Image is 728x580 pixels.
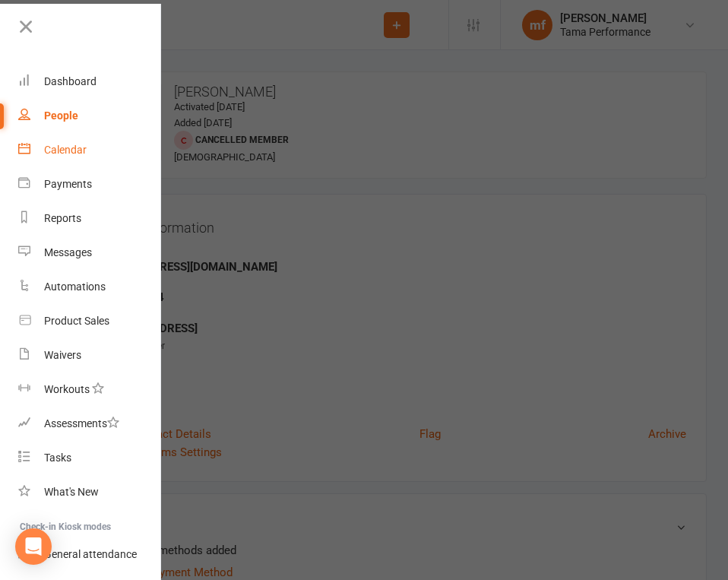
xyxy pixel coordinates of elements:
[18,304,162,338] a: Product Sales
[44,417,119,429] div: Assessments
[18,475,162,509] a: What's New
[44,75,97,87] div: Dashboard
[18,407,162,441] a: Assessments
[44,246,92,258] div: Messages
[44,315,109,327] div: Product Sales
[18,270,162,304] a: Automations
[44,280,106,293] div: Automations
[44,452,71,464] div: Tasks
[44,178,92,190] div: Payments
[18,236,162,270] a: Messages
[18,65,162,99] a: Dashboard
[44,548,137,560] div: General attendance
[44,486,99,498] div: What's New
[18,537,162,572] a: General attendance kiosk mode
[15,528,52,565] div: Open Intercom Messenger
[44,212,81,224] div: Reports
[18,99,162,133] a: People
[44,383,90,395] div: Workouts
[18,133,162,167] a: Calendar
[18,372,162,407] a: Workouts
[18,338,162,372] a: Waivers
[18,201,162,236] a: Reports
[44,349,81,361] div: Waivers
[18,441,162,475] a: Tasks
[44,144,87,156] div: Calendar
[18,167,162,201] a: Payments
[44,109,78,122] div: People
